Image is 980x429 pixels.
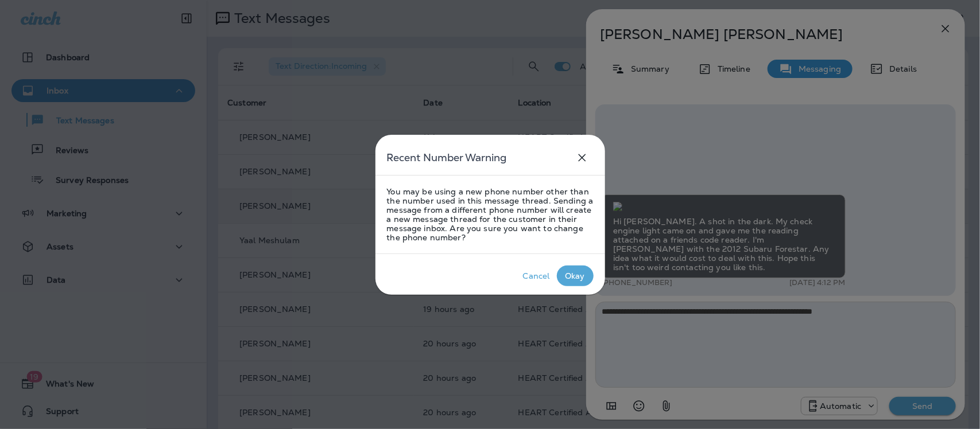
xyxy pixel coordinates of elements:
[516,266,557,286] button: Cancel
[571,146,594,169] button: close
[523,271,550,280] div: Cancel
[387,187,594,242] p: You may be using a new phone number other than the number used in this message thread. Sending a ...
[565,271,585,280] div: Okay
[557,266,594,286] button: Okay
[387,149,507,167] h5: Recent Number Warning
